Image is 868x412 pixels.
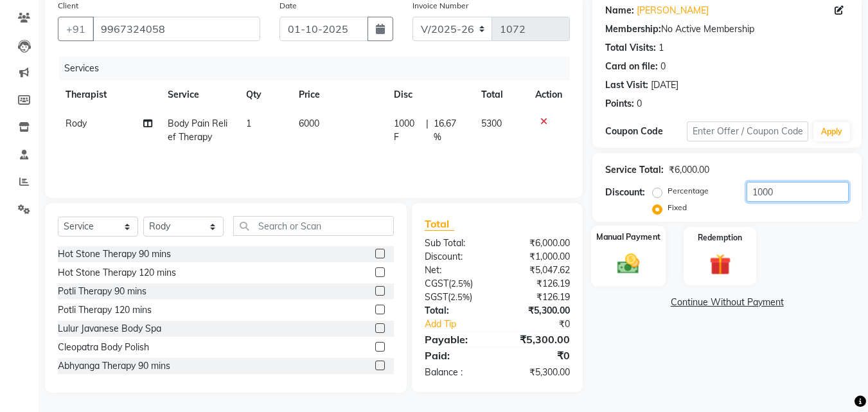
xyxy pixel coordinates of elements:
[415,332,497,347] div: Payable:
[425,217,454,231] span: Total
[160,80,238,109] th: Service
[59,57,580,80] div: Services
[415,348,497,363] div: Paid:
[605,125,686,138] div: Coupon Code
[497,348,580,363] div: ₹0
[497,291,580,304] div: ₹126.19
[58,80,160,109] th: Therapist
[474,80,528,109] th: Total
[659,41,664,55] div: 1
[451,278,470,289] span: 2.5%
[637,4,709,17] a: [PERSON_NAME]
[299,118,319,129] span: 6000
[637,97,642,111] div: 0
[497,366,580,379] div: ₹5,300.00
[168,118,227,143] span: Body Pain Relief Therapy
[93,17,260,41] input: Search by Name/Mobile/Email/Code
[425,291,448,303] span: SGST
[497,277,580,291] div: ₹126.19
[651,78,678,92] div: [DATE]
[238,80,290,109] th: Qty
[605,4,634,17] div: Name:
[58,17,94,41] button: +91
[703,251,738,278] img: _gift.svg
[233,216,394,236] input: Search or Scan
[481,118,502,129] span: 5300
[605,97,634,111] div: Points:
[497,250,580,264] div: ₹1,000.00
[497,264,580,277] div: ₹5,047.62
[605,163,664,177] div: Service Total:
[527,80,570,109] th: Action
[660,60,666,73] div: 0
[497,304,580,318] div: ₹5,300.00
[605,22,661,36] div: Membership:
[246,118,251,129] span: 1
[669,163,709,177] div: ₹6,000.00
[415,318,511,331] a: Add Tip
[415,250,497,264] div: Discount:
[58,266,176,280] div: Hot Stone Therapy 120 mins
[291,80,386,109] th: Price
[605,41,656,55] div: Total Visits:
[450,292,470,302] span: 2.5%
[511,318,580,331] div: ₹0
[668,202,687,213] label: Fixed
[58,247,171,261] div: Hot Stone Therapy 90 mins
[497,237,580,250] div: ₹6,000.00
[426,117,429,144] span: |
[605,22,849,36] div: No Active Membership
[386,80,474,109] th: Disc
[605,78,648,92] div: Last Visit:
[497,332,580,347] div: ₹5,300.00
[58,303,152,317] div: Potli Therapy 120 mins
[415,277,497,291] div: ( )
[415,366,497,379] div: Balance :
[596,231,660,243] label: Manual Payment
[58,322,161,336] div: Lulur Javanese Body Spa
[425,278,448,289] span: CGST
[58,285,146,298] div: Potli Therapy 90 mins
[434,117,465,144] span: 16.67 %
[415,237,497,250] div: Sub Total:
[605,186,645,199] div: Discount:
[687,121,808,141] input: Enter Offer / Coupon Code
[605,60,658,73] div: Card on file:
[394,117,421,144] span: 1000 F
[415,264,497,277] div: Net:
[698,232,742,244] label: Redemption
[813,122,850,141] button: Apply
[415,304,497,318] div: Total:
[415,291,497,304] div: ( )
[66,118,87,129] span: Rody
[58,341,149,354] div: Cleopatra Body Polish
[668,185,709,197] label: Percentage
[595,296,859,309] a: Continue Without Payment
[58,359,170,373] div: Abhyanga Therapy 90 mins
[610,251,646,276] img: _cash.svg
